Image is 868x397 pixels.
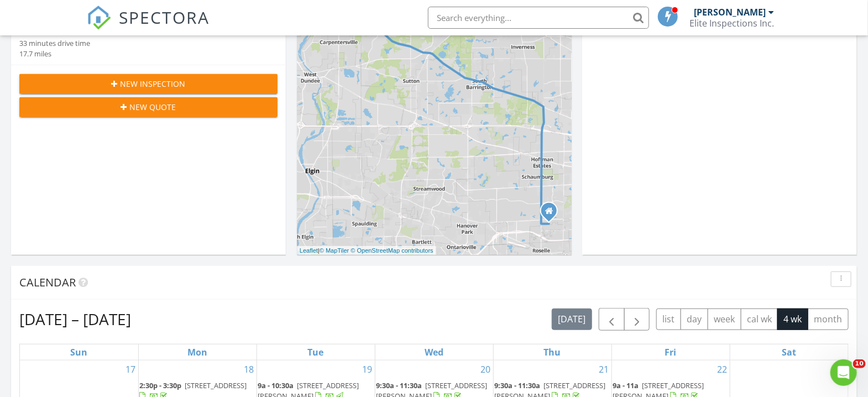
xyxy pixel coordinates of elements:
[300,247,318,254] a: Leaflet
[428,7,649,29] input: Search everything...
[360,361,375,378] a: Go to August 19, 2025
[130,101,176,113] span: New Quote
[258,380,294,390] span: 9a - 10:30a
[140,380,182,390] span: 2:30p - 3:30p
[597,361,611,378] a: Go to August 21, 2025
[422,344,446,360] a: Wednesday
[87,15,210,38] a: SPECTORA
[19,38,90,49] div: 33 minutes drive time
[351,247,433,254] a: © OpenStreetMap contributors
[377,380,422,390] span: 9:30a - 11:30a
[306,344,326,360] a: Tuesday
[777,309,808,330] button: 4 wk
[694,7,766,18] div: [PERSON_NAME]
[830,359,857,386] iframe: Intercom live chat
[19,275,76,290] span: Calendar
[708,309,741,330] button: week
[479,361,493,378] a: Go to August 20, 2025
[68,344,90,360] a: Sunday
[663,344,679,360] a: Friday
[689,18,774,29] div: Elite Inspections Inc.
[19,74,278,94] button: New Inspection
[549,211,556,217] div: E. Monterey Ave, Schaumburg IL 60193
[656,309,681,330] button: list
[19,308,131,330] h2: [DATE] – [DATE]
[19,49,90,59] div: 17.7 miles
[780,344,798,360] a: Saturday
[119,6,210,29] span: SPECTORA
[624,308,650,331] button: Next
[121,78,186,90] span: New Inspection
[124,361,138,378] a: Go to August 17, 2025
[242,361,257,378] a: Go to August 18, 2025
[552,309,592,330] button: [DATE]
[853,359,866,368] span: 10
[741,309,778,330] button: cal wk
[19,97,278,117] button: New Quote
[185,380,247,390] span: [STREET_ADDRESS]
[613,380,639,390] span: 9a - 11a
[599,308,625,331] button: Previous
[185,344,210,360] a: Monday
[87,6,111,30] img: The Best Home Inspection Software - Spectora
[297,246,436,255] div: |
[320,247,349,254] a: © MapTiler
[495,380,541,390] span: 9:30a - 11:30a
[715,361,730,378] a: Go to August 22, 2025
[542,344,563,360] a: Thursday
[808,309,849,330] button: month
[681,309,708,330] button: day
